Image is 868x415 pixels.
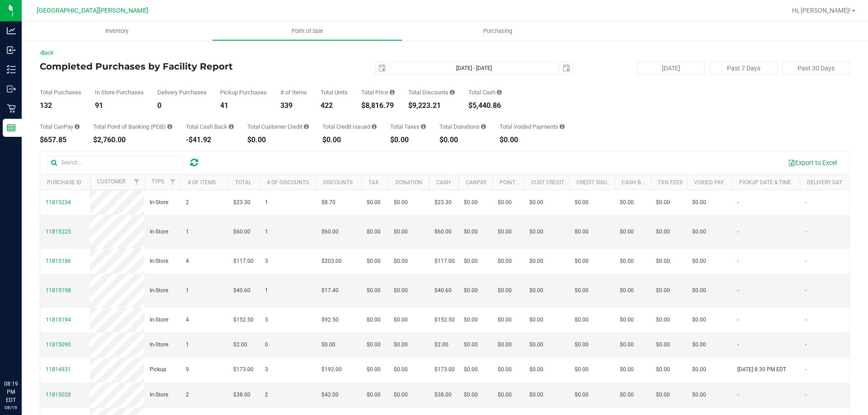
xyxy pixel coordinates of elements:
[692,198,706,207] span: $0.00
[498,316,512,324] span: $0.00
[500,136,565,144] div: $0.00
[150,286,168,295] span: In-Store
[279,27,335,35] span: Point of Sale
[233,316,254,324] span: $152.50
[498,198,512,207] span: $0.00
[439,124,486,130] div: Total Donations
[408,102,455,109] div: $9,223.21
[498,365,512,374] span: $0.00
[46,287,71,294] span: 11815198
[737,316,739,324] span: -
[361,89,395,95] div: Total Price
[622,179,651,186] a: Cash Back
[737,257,739,266] span: -
[805,198,807,207] span: -
[500,179,564,186] a: Point of Banking (POB)
[620,365,634,374] span: $0.00
[737,228,739,236] span: -
[7,46,16,55] inline-svg: Inbound
[402,22,593,41] a: Purchasing
[737,391,739,399] span: -
[434,391,452,399] span: $38.00
[620,286,634,295] span: $0.00
[529,340,543,349] span: $0.00
[150,257,168,266] span: In-Store
[450,89,455,95] i: Sum of the discount values applied to the all purchases in the date range.
[367,286,381,295] span: $0.00
[575,365,589,374] span: $0.00
[408,89,455,95] div: Total Discounts
[93,27,141,35] span: Inventory
[186,228,189,236] span: 1
[265,286,268,295] span: 1
[46,199,71,205] span: 11815234
[468,102,502,109] div: $5,440.86
[367,228,381,236] span: $0.00
[434,316,455,324] span: $152.50
[321,286,339,295] span: $17.40
[265,228,268,236] span: 1
[529,198,543,207] span: $0.00
[265,257,268,266] span: 3
[737,340,739,349] span: -
[497,89,502,95] i: Sum of the successful, non-voided cash payment transactions for all purchases in the date range. ...
[656,228,670,236] span: $0.00
[498,340,512,349] span: $0.00
[229,124,234,130] i: Sum of the cash-back amounts from rounded-up electronic payments for all purchases in the date ra...
[186,286,189,295] span: 1
[322,124,377,130] div: Total Credit Issued
[692,286,706,295] span: $0.00
[233,286,250,295] span: $40.60
[394,257,408,266] span: $0.00
[792,7,851,14] span: Hi, [PERSON_NAME]!
[186,365,189,374] span: 9
[265,340,268,349] span: 0
[95,102,144,109] div: 91
[466,179,486,186] a: CanPay
[560,62,573,75] span: select
[186,198,189,207] span: 2
[93,124,172,130] div: Total Point of Banking (POB)
[434,228,452,236] span: $60.00
[576,179,614,186] a: Credit Issued
[390,136,426,144] div: $0.00
[656,316,670,324] span: $0.00
[40,124,80,130] div: Total CanPay
[4,404,18,411] p: 08/19
[620,316,634,324] span: $0.00
[390,89,395,95] i: Sum of the total prices of all purchases in the date range.
[212,22,402,41] a: Point of Sale
[739,179,791,186] a: Pickup Date & Time
[233,228,250,236] span: $60.00
[186,136,234,144] div: -$41.92
[165,174,180,190] a: Filter
[167,124,172,130] i: Sum of the successful, non-voided point-of-banking payment transactions, both via payment termina...
[434,198,452,207] span: $23.30
[22,22,212,41] a: Inventory
[372,124,377,130] i: Sum of all account credit issued for all refunds from returned purchases in the date range.
[40,102,81,109] div: 132
[367,316,381,324] span: $0.00
[464,257,478,266] span: $0.00
[560,124,565,130] i: Sum of all voided payment transaction amounts, excluding tips and transaction fees, for all purch...
[93,136,172,144] div: $2,760.00
[321,198,335,207] span: $8.70
[394,391,408,399] span: $0.00
[737,198,739,207] span: -
[7,123,16,132] inline-svg: Reports
[321,257,342,266] span: $203.00
[394,316,408,324] span: $0.00
[692,257,706,266] span: $0.00
[4,380,18,404] p: 08:19 PM EDT
[531,179,564,186] a: Cust Credit
[220,102,267,109] div: 41
[323,179,353,186] a: Discounts
[434,257,455,266] span: $117.00
[265,391,268,399] span: 2
[367,365,381,374] span: $0.00
[637,61,705,75] button: [DATE]
[694,179,739,186] a: Voided Payment
[220,89,267,95] div: Pickup Purchases
[394,286,408,295] span: $0.00
[46,228,71,235] span: 11815225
